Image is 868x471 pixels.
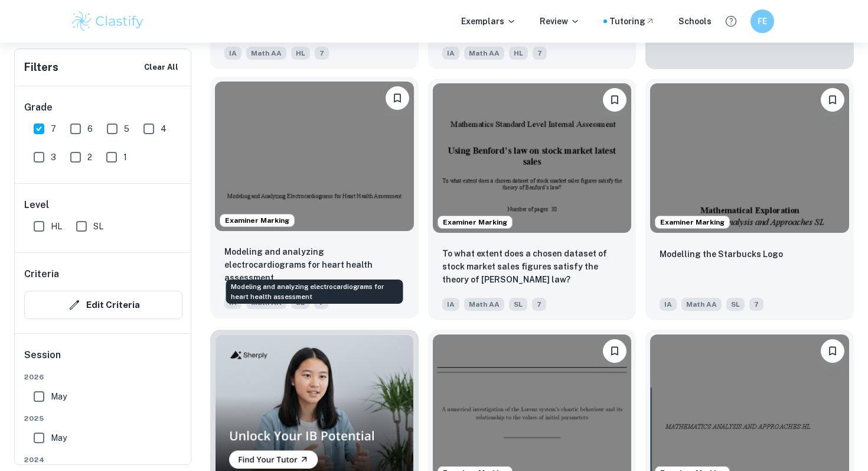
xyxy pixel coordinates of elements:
[438,217,512,228] span: Examiner Marking
[681,298,722,311] span: Math AA
[87,122,93,135] span: 6
[442,47,459,60] span: IA
[750,9,774,33] button: FE
[70,9,145,33] img: Clastify logo
[655,217,729,228] span: Examiner Marking
[821,339,844,363] button: Bookmark
[24,348,182,372] h6: Session
[461,15,516,28] p: Exemplars
[386,86,409,110] button: Bookmark
[220,215,294,226] span: Examiner Marking
[603,88,626,112] button: Bookmark
[509,47,528,60] span: HL
[123,151,127,164] span: 1
[51,390,67,403] span: May
[24,372,182,382] span: 2026
[533,47,547,60] span: 7
[821,88,844,112] button: Bookmark
[51,431,67,444] span: May
[51,122,56,135] span: 7
[428,79,637,320] a: Examiner MarkingBookmarkTo what extent does a chosen dataset of stock market sales figures satisf...
[246,47,286,60] span: Math AA
[442,247,622,286] p: To what extent does a chosen dataset of stock market sales figures satisfy the theory of Benford’...
[161,122,167,135] span: 4
[660,298,677,311] span: IA
[87,151,92,164] span: 2
[678,15,712,28] a: Schools
[124,122,129,135] span: 5
[756,15,769,28] h6: FE
[24,413,182,424] span: 2025
[464,298,504,311] span: Math AA
[315,47,329,60] span: 7
[532,298,546,311] span: 7
[51,220,62,233] span: HL
[224,47,242,60] span: IA
[215,82,414,230] img: Math AA IA example thumbnail: Modeling and analyzing electrocardiogram
[24,100,182,115] h6: Grade
[24,267,59,281] h6: Criteria
[442,298,459,311] span: IA
[726,298,745,311] span: SL
[210,79,419,320] a: Examiner MarkingBookmarkModeling and analyzing electrocardiograms for heart health assessmentIAMa...
[540,15,580,28] p: Review
[141,59,181,76] button: Clear All
[226,280,403,304] div: Modeling and analyzing electrocardiograms for heart health assessment
[509,298,527,311] span: SL
[24,291,182,319] button: Edit Criteria
[224,245,404,284] p: Modeling and analyzing electrocardiograms for heart health assessment
[24,198,182,212] h6: Level
[660,248,783,261] p: Modelling the Starbucks Logo
[609,15,655,28] a: Tutoring
[51,151,56,164] span: 3
[721,11,741,31] button: Help and Feedback
[93,220,103,233] span: SL
[433,83,632,232] img: Math AA IA example thumbnail: To what extent does a chosen dataset of
[749,298,763,311] span: 7
[464,47,504,60] span: Math AA
[24,454,182,465] span: 2024
[645,79,854,320] a: Examiner MarkingBookmarkModelling the Starbucks LogoIAMath AASL7
[603,339,626,363] button: Bookmark
[24,59,58,76] h6: Filters
[291,47,310,60] span: HL
[650,83,849,232] img: Math AA IA example thumbnail: Modelling the Starbucks Logo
